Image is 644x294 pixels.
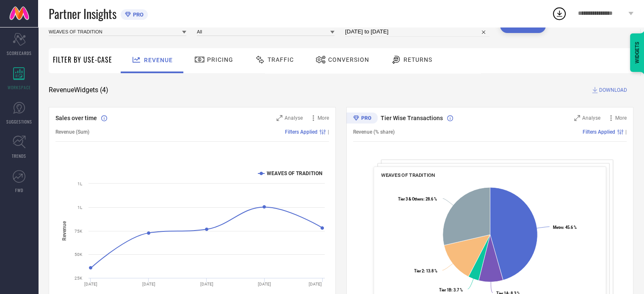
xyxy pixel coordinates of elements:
text: : 45.6 % [553,225,577,230]
span: Filters Applied [285,129,318,135]
span: Filter By Use-Case [53,55,112,65]
span: DOWNLOAD [599,86,627,94]
tspan: Tier 1B [439,288,451,292]
span: | [328,129,329,135]
span: Filters Applied [583,129,615,135]
span: More [318,115,329,121]
span: SUGGESTIONS [6,118,32,125]
tspan: Revenue [61,220,67,240]
input: Select time period [345,27,489,37]
text: [DATE] [84,282,97,286]
div: Premium [346,113,378,125]
text: 75K [75,229,83,234]
span: Tier Wise Transactions [381,115,443,121]
span: Revenue (% share) [353,129,395,135]
span: Analyse [285,115,303,121]
div: Open download list [552,6,567,21]
text: [DATE] [142,282,155,286]
span: Revenue [144,57,173,63]
span: FWD [15,187,23,193]
span: Revenue (Sum) [55,129,89,135]
span: Pricing [207,56,233,63]
span: More [615,115,627,121]
span: TRENDS [12,153,26,159]
tspan: Metro [553,225,563,230]
tspan: Tier 2 [414,268,424,273]
span: Returns [404,56,432,63]
svg: Zoom [276,115,282,121]
span: | [625,129,627,135]
text: 1L [77,181,83,186]
text: : 3.7 % [439,288,463,292]
text: 1L [77,205,83,210]
text: : 28.6 % [398,197,437,201]
span: Sales over time [55,115,97,121]
span: Analyse [582,115,600,121]
text: WEAVES OF TRADITION [267,170,322,176]
text: 25K [75,276,83,280]
tspan: Tier 3 & Others [398,197,423,201]
span: WEAVES OF TRADITION [381,172,435,178]
span: Partner Insights [49,5,116,22]
text: : 13.8 % [414,268,437,273]
span: SCORECARDS [7,50,32,56]
text: 50K [75,252,83,257]
span: PRO [131,11,144,18]
svg: Zoom [574,115,580,121]
text: [DATE] [309,282,322,286]
span: Traffic [268,56,294,63]
text: [DATE] [200,282,213,286]
text: [DATE] [258,282,271,286]
span: Revenue Widgets ( 4 ) [49,86,108,94]
span: WORKSPACE [8,84,31,91]
span: Conversion [328,56,369,63]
